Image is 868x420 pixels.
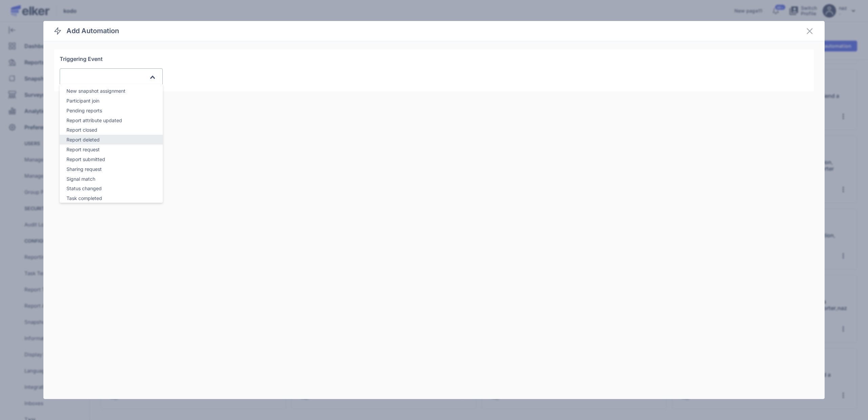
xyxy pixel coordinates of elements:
span: New snapshot assignment [66,88,125,94]
span: Sharing request [66,166,102,172]
h4: Add Automation [66,26,119,36]
span: Signal match [66,176,95,182]
div: Search for option [60,68,163,85]
span: Report attribute updated [66,117,122,123]
input: Search for option [67,73,149,81]
span: Report deleted [66,137,100,142]
span: Status changed [66,185,102,191]
div: Triggering Event [60,55,808,63]
span: Report request [66,147,100,152]
span: Report closed [66,127,97,133]
span: Report submitted [66,156,105,162]
span: Task completed [66,195,102,201]
span: Participant join [66,98,99,104]
span: Pending reports [66,108,102,113]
